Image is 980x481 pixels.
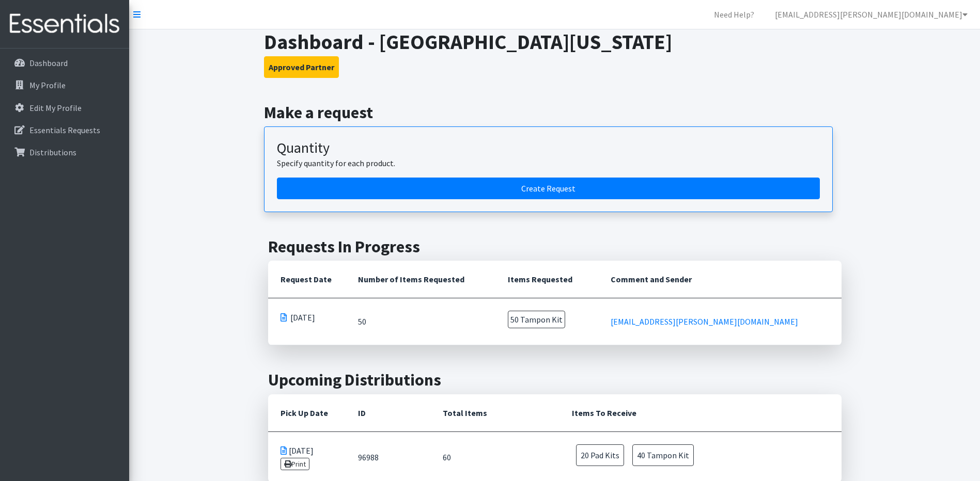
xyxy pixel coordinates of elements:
span: [DATE] [290,311,315,324]
a: Need Help? [706,4,763,25]
p: Specify quantity for each product. [277,157,820,169]
span: 20 Pad Kits [576,444,624,466]
h2: Requests In Progress [268,237,842,256]
a: Distributions [4,142,125,163]
p: Distributions [29,147,76,157]
h1: Dashboard - [GEOGRAPHIC_DATA][US_STATE] [264,29,845,54]
a: Print [281,458,310,470]
a: Dashboard [4,53,125,73]
th: Comment and Sender [598,261,842,298]
h2: Upcoming Distributions [268,370,842,390]
th: Pick Up Date [268,394,346,432]
a: [EMAIL_ADDRESS][PERSON_NAME][DOMAIN_NAME] [611,316,798,327]
button: Approved Partner [264,56,339,78]
th: Items To Receive [559,394,841,432]
span: 50 Tampon Kit [508,311,565,328]
p: Dashboard [29,58,68,68]
a: My Profile [4,75,125,95]
th: Number of Items Requested [346,261,496,298]
p: Essentials Requests [29,125,100,135]
td: 50 [346,298,496,345]
a: Create a request by quantity [277,178,820,199]
th: Request Date [268,261,346,298]
img: HumanEssentials [4,7,125,41]
h3: Quantity [277,139,820,157]
h2: Make a request [264,103,845,122]
th: Items Requested [495,261,598,298]
th: Total Items [430,394,559,432]
a: Essentials Requests [4,120,125,140]
span: 40 Tampon Kit [632,444,694,466]
a: [EMAIL_ADDRESS][PERSON_NAME][DOMAIN_NAME] [767,4,976,25]
p: Edit My Profile [29,103,82,113]
th: ID [346,394,430,432]
p: My Profile [29,80,66,90]
a: Edit My Profile [4,98,125,118]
